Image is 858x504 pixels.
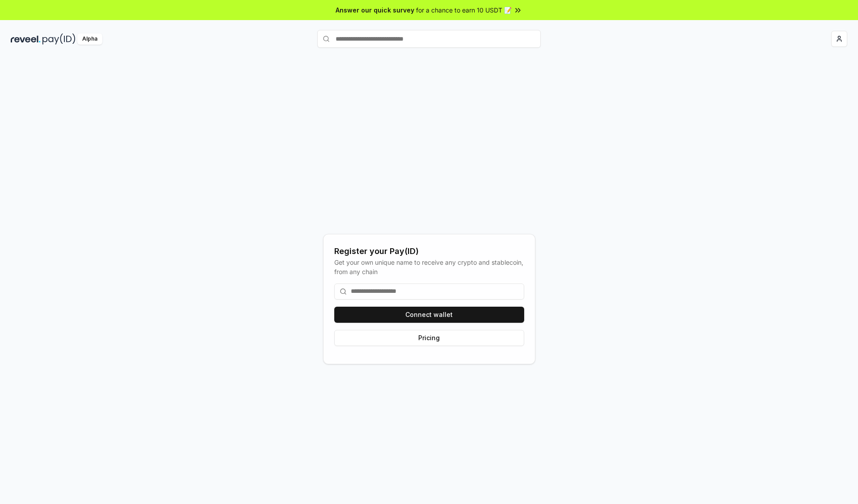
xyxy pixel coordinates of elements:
img: pay_id [42,33,76,45]
button: Pricing [334,330,524,346]
div: Alpha [77,33,102,45]
div: Register your Pay(ID) [334,245,524,258]
div: Get your own unique name to receive any crypto and stablecoin, from any chain [334,258,524,276]
span: Answer our quick survey [336,5,414,15]
img: reveel_dark [11,33,41,45]
button: Connect wallet [334,307,524,323]
span: for a chance to earn 10 USDT 📝 [416,5,512,15]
